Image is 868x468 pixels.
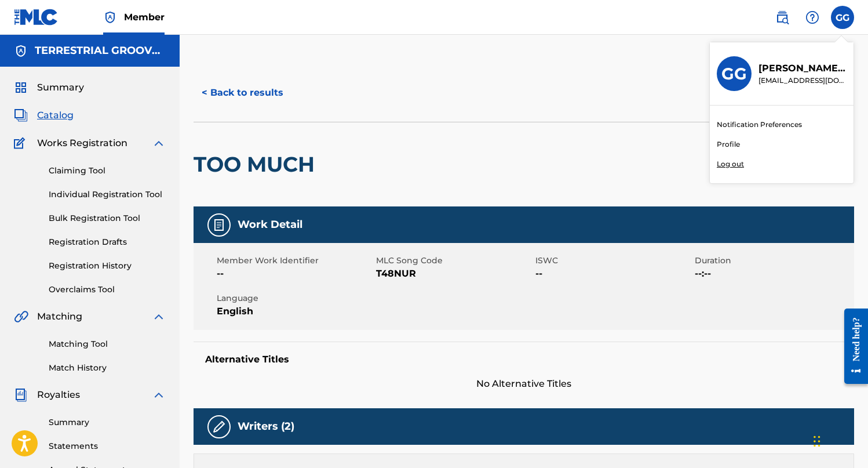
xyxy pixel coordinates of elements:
span: T48NUR [376,267,533,281]
span: --:-- [695,267,851,281]
img: Catalog [14,108,28,122]
h5: Alternative Titles [205,354,843,365]
span: Member [124,10,165,24]
img: Writers [212,420,226,434]
h5: Writers (2) [238,420,294,433]
img: Work Detail [212,218,226,232]
img: Royalties [14,388,28,402]
a: Match History [49,362,166,374]
h5: TERRESTRIAL GROOVE ALLIANCE [35,44,166,57]
span: Works Registration [37,136,127,150]
span: ISWC [535,255,692,267]
a: Public Search [771,6,794,29]
iframe: Resource Center [836,299,868,393]
a: Bulk Registration Tool [49,212,166,224]
a: Registration Drafts [49,236,166,248]
span: Summary [37,81,84,95]
img: MLC Logo [14,9,59,26]
a: CatalogCatalog [14,108,74,122]
iframe: Chat Widget [810,412,868,468]
span: Language [217,292,373,304]
p: Gerald Grant [758,61,847,75]
span: No Alternative Titles [194,377,854,391]
p: Log out [717,159,744,169]
span: MLC Song Code [376,255,533,267]
img: search [775,10,789,24]
p: ggrantjr@hotmail.com [758,75,847,86]
img: expand [152,388,166,402]
img: help [805,10,819,24]
a: SummarySummary [14,81,84,95]
h5: Work Detail [238,218,302,231]
h3: GG [721,64,747,84]
img: Works Registration [14,136,29,150]
img: expand [152,136,166,150]
h2: TOO MUCH [194,151,320,177]
a: Individual Registration Tool [49,188,166,201]
div: User Menu [831,6,854,29]
span: Member Work Identifier [217,255,373,267]
a: Profile [717,139,740,150]
img: Top Rightsholder [103,10,117,24]
span: -- [535,267,692,281]
a: Registration History [49,260,166,272]
span: Duration [695,255,851,267]
a: Overclaims Tool [49,284,166,296]
a: Summary [49,416,166,429]
span: -- [217,267,373,281]
span: Matching [37,310,82,324]
img: Summary [14,81,28,95]
a: Statements [49,440,166,452]
img: expand [152,310,166,324]
div: Help [801,6,824,29]
span: Catalog [37,108,74,122]
img: Accounts [14,44,28,58]
div: Drag [814,424,820,459]
span: English [217,304,373,318]
img: Matching [14,310,28,324]
span: Royalties [37,388,80,402]
a: Notification Preferences [717,119,802,130]
button: < Back to results [194,78,291,107]
a: Claiming Tool [49,165,166,177]
a: Matching Tool [49,338,166,350]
